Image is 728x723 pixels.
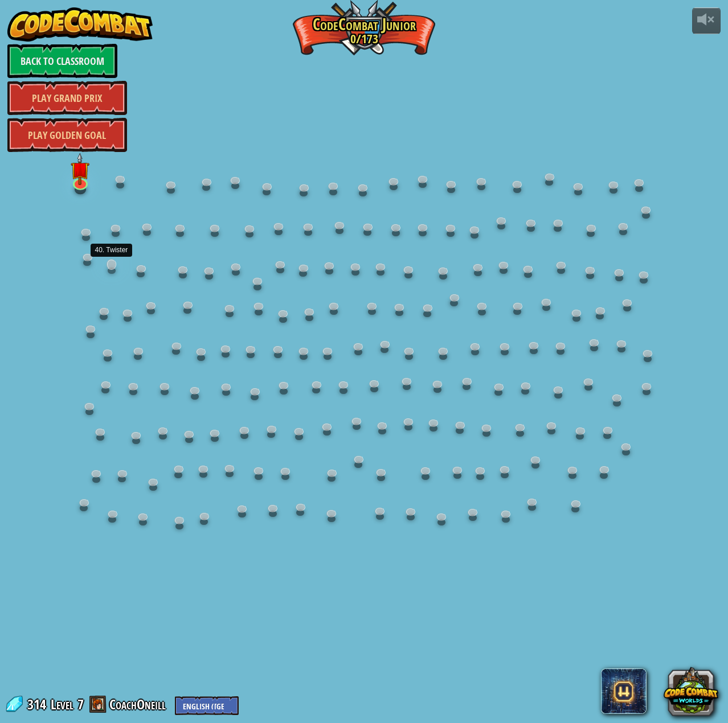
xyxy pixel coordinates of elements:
a: Play Golden Goal [7,118,127,152]
img: level-banner-unstarted.png [71,153,90,185]
span: Level [51,695,73,714]
span: 7 [77,695,84,713]
span: 314 [27,695,50,713]
a: Play Grand Prix [7,81,127,115]
a: Back to Classroom [7,44,117,78]
a: CoachOneill [109,695,169,713]
button: Adjust volume [692,7,721,34]
img: CodeCombat - Learn how to code by playing a game [7,7,153,42]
